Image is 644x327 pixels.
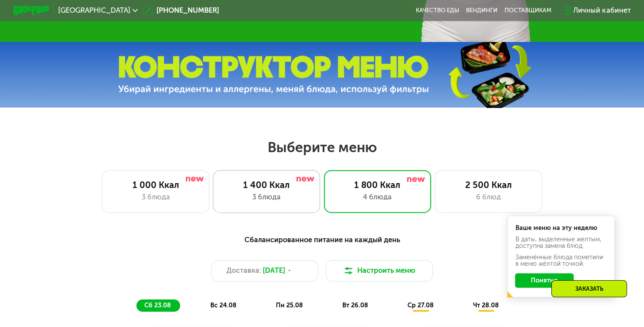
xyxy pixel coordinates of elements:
[57,234,587,246] div: Сбалансированное питание на каждый день
[222,192,311,203] div: 3 блюда
[407,302,434,309] span: ср 27.08
[222,180,311,191] div: 1 400 Ккал
[210,302,237,309] span: вс 24.08
[515,254,606,267] div: Заменённые блюда пометили в меню жёлтой точкой.
[144,302,171,309] span: сб 23.08
[111,192,200,203] div: 3 блюда
[226,265,261,276] span: Доставка:
[276,302,303,309] span: пн 25.08
[326,260,433,282] button: Настроить меню
[466,7,498,14] a: Вендинги
[333,192,422,203] div: 4 блюда
[333,180,422,191] div: 1 800 Ккал
[28,139,615,156] h2: Выберите меню
[416,7,459,14] a: Качество еды
[263,265,285,276] span: [DATE]
[515,273,574,288] button: Понятно
[143,5,219,16] a: [PHONE_NUMBER]
[111,180,200,191] div: 1 000 Ккал
[505,7,551,14] div: поставщикам
[342,302,368,309] span: вт 26.08
[551,280,627,297] div: Заказать
[515,225,606,231] div: Ваше меню на эту неделю
[58,7,130,14] span: [GEOGRAPHIC_DATA]
[444,192,533,203] div: 6 блюд
[444,180,533,191] div: 2 500 Ккал
[515,237,606,249] div: В даты, выделенные желтым, доступна замена блюд.
[473,302,499,309] span: чт 28.08
[573,5,630,16] div: Личный кабинет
